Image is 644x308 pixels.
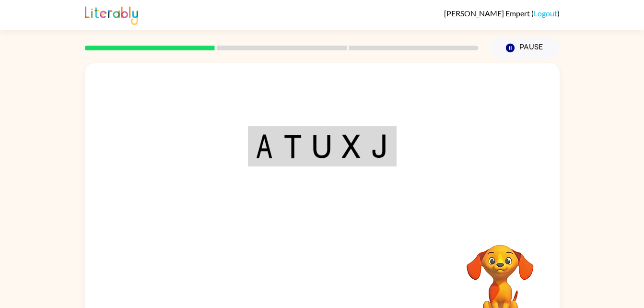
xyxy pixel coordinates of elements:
img: j [371,134,388,158]
img: t [283,134,302,158]
a: Logout [534,9,557,18]
img: x [342,134,360,158]
button: Pause [490,37,560,59]
img: Literably [85,4,138,25]
div: ( ) [444,9,560,18]
img: a [256,134,273,158]
img: u [313,134,331,158]
span: [PERSON_NAME] Empert [444,9,531,18]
